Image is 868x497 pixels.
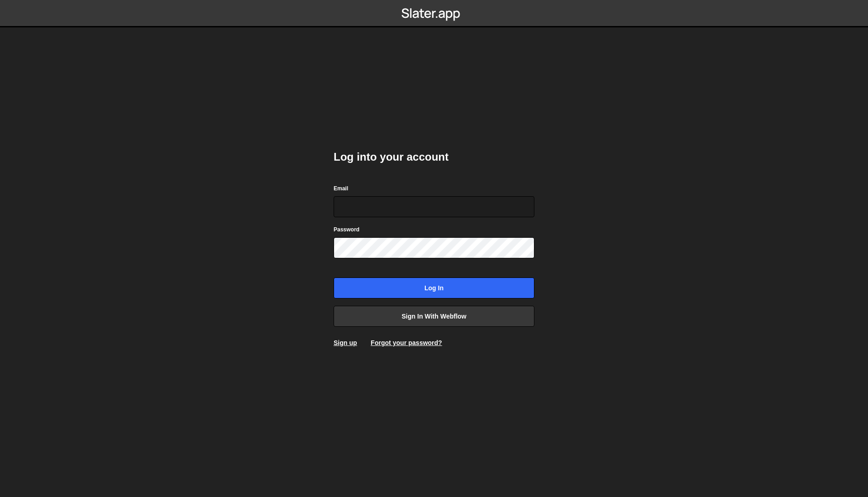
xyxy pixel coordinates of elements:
[334,339,357,346] a: Sign up
[371,339,442,346] a: Forgot your password?
[334,184,348,193] label: Email
[334,277,534,298] input: Log in
[334,225,360,234] label: Password
[334,306,534,327] a: Sign in with Webflow
[334,150,534,164] h2: Log into your account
